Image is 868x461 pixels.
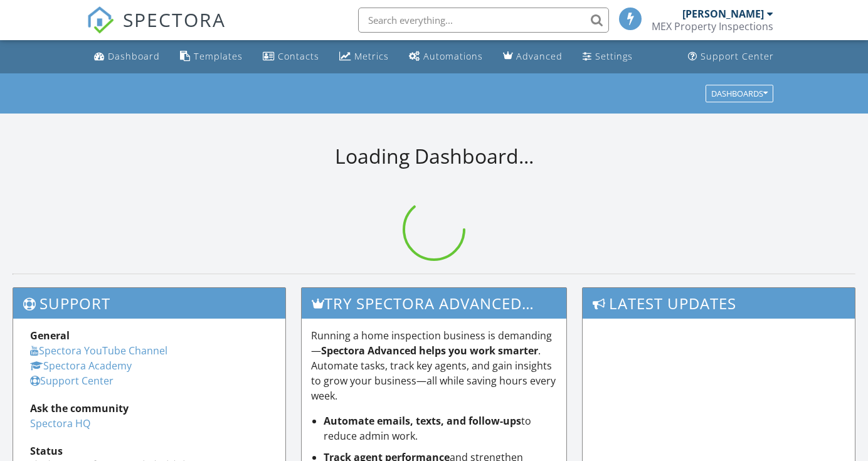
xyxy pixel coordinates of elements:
[423,50,483,62] div: Automations
[595,50,633,62] div: Settings
[404,45,488,68] a: Automations (Basic)
[652,20,773,33] div: MEX Property Inspections
[258,45,324,68] a: Contacts
[683,45,779,68] a: Support Center
[583,288,855,319] h3: Latest Updates
[194,50,243,62] div: Templates
[706,85,773,102] button: Dashboards
[324,413,557,443] li: to reduce admin work.
[302,288,566,319] h3: Try spectora advanced [DATE]
[516,50,563,62] div: Advanced
[334,45,394,68] a: Metrics
[321,344,538,358] strong: Spectora Advanced helps you work smarter
[278,50,319,62] div: Contacts
[324,414,521,428] strong: Automate emails, texts, and follow-ups
[354,50,389,62] div: Metrics
[175,45,248,68] a: Templates
[358,8,609,33] input: Search everything...
[498,45,568,68] a: Advanced
[30,329,70,342] strong: General
[30,416,90,430] a: Spectora HQ
[87,6,114,34] img: The Best Home Inspection Software - Spectora
[108,50,160,62] div: Dashboard
[711,89,768,98] div: Dashboards
[311,328,557,403] p: Running a home inspection business is demanding— . Automate tasks, track key agents, and gain ins...
[123,6,226,33] span: SPECTORA
[578,45,638,68] a: Settings
[30,374,114,388] a: Support Center
[89,45,165,68] a: Dashboard
[701,50,774,62] div: Support Center
[30,443,268,458] div: Status
[30,401,268,416] div: Ask the community
[682,8,764,20] div: [PERSON_NAME]
[30,344,167,358] a: Spectora YouTube Channel
[30,359,132,373] a: Spectora Academy
[87,17,226,43] a: SPECTORA
[13,288,285,319] h3: Support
